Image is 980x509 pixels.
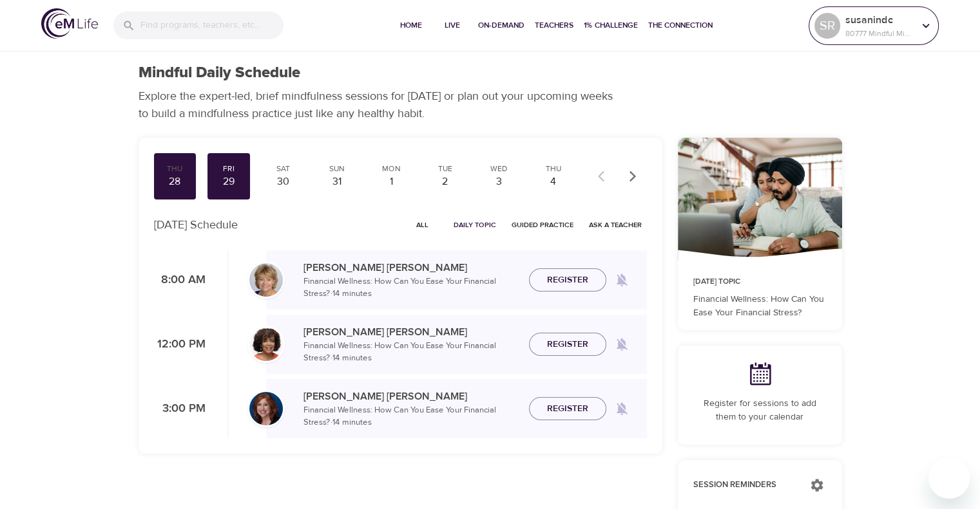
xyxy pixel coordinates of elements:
span: All [407,219,438,231]
p: [PERSON_NAME] [PERSON_NAME] [303,389,519,404]
p: Register for sessions to add them to your calendar [693,397,827,424]
p: [PERSON_NAME] [PERSON_NAME] [303,260,519,275]
div: Thu [537,163,570,174]
div: 4 [537,174,570,189]
p: [DATE] Schedule [154,216,238,234]
span: Remind me when a class goes live every Friday at 8:00 AM [606,264,637,295]
span: Ask a Teacher [589,219,642,231]
span: Remind me when a class goes live every Friday at 3:00 PM [606,393,637,424]
div: Fri [213,163,245,174]
div: Thu [159,163,191,174]
div: SR [814,13,840,39]
img: Elaine_Smookler-min.jpg [249,392,283,425]
p: Financial Wellness: How Can You Ease Your Financial Stress? [693,293,827,320]
span: On-Demand [478,19,524,32]
div: 1 [375,174,407,189]
iframe: Button to launch messaging window [928,458,970,499]
h1: Mindful Daily Schedule [139,64,300,82]
div: Sun [321,163,353,174]
button: Register [529,397,606,421]
span: Guided Practice [512,219,573,231]
div: 30 [267,174,299,189]
p: Explore the expert-led, brief mindfulness sessions for [DATE] or plan out your upcoming weeks to ... [139,88,622,122]
div: Tue [429,163,461,174]
img: logo [41,8,98,39]
p: Financial Wellness: How Can You Ease Your Financial Stress? · 14 minutes [303,275,519,301]
div: 2 [429,174,461,189]
p: Financial Wellness: How Can You Ease Your Financial Stress? · 14 minutes [303,340,519,365]
span: Register [547,337,588,353]
img: Janet_Jackson-min.jpg [249,328,283,361]
p: 80777 Mindful Minutes [845,28,914,39]
div: 31 [321,174,353,189]
div: 28 [159,174,191,189]
input: Find programs, teachers, etc... [140,12,283,39]
span: Remind me when a class goes live every Friday at 12:00 PM [606,329,637,360]
div: Sat [267,163,299,174]
button: Guided Practice [506,215,579,235]
span: Live [437,19,468,32]
p: Financial Wellness: How Can You Ease Your Financial Stress? · 14 minutes [303,404,519,429]
div: Mon [375,163,407,174]
img: Lisa_Wickham-min.jpg [249,263,283,297]
div: 3 [483,174,515,189]
span: Register [547,272,588,288]
span: Register [547,401,588,417]
div: Wed [483,163,515,174]
button: Register [529,333,606,356]
button: Ask a Teacher [584,215,647,235]
p: [DATE] Topic [693,276,827,288]
p: 8:00 AM [154,272,206,289]
div: 29 [213,174,245,189]
span: Daily Topic [454,219,496,231]
button: Daily Topic [448,215,501,235]
span: 1% Challenge [584,19,638,32]
p: 3:00 PM [154,400,206,418]
button: All [402,215,443,235]
p: Session Reminders [693,479,797,492]
span: Teachers [535,19,573,32]
p: 12:00 PM [154,336,206,353]
span: Home [396,19,427,32]
p: susanindc [845,12,914,28]
button: Register [529,268,606,292]
p: [PERSON_NAME] [PERSON_NAME] [303,324,519,340]
span: The Connection [648,19,713,32]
